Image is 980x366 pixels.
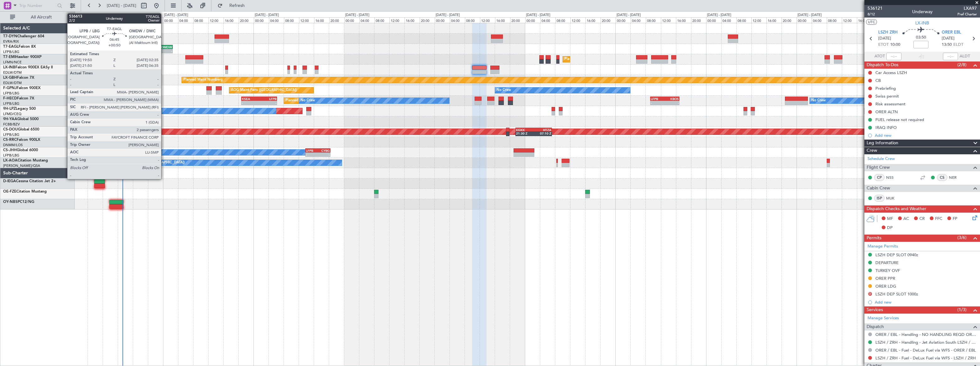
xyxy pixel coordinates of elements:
[868,5,883,12] span: 536121
[867,306,883,314] span: Services
[224,3,250,8] span: Refresh
[160,45,172,49] div: OMDW
[874,195,885,202] div: ISP
[3,179,16,183] span: D-IEGA
[875,133,977,138] div: Add new
[465,17,480,23] div: 08:00
[957,234,966,241] span: (3/6)
[242,101,259,105] div: -
[163,17,178,23] div: 00:00
[868,156,895,162] a: Schedule Crew
[935,216,942,222] span: FFC
[878,35,891,42] span: [DATE]
[875,340,977,345] a: LSZH / ZRH - Handling - Jet Aviation South LSZH / ZRH
[3,45,36,49] a: T7-EAGLFalcon 8X
[868,12,883,17] span: 8/12
[886,175,900,180] a: NSS
[878,29,898,36] span: LSZH ZRH
[3,97,17,100] span: F-HECD
[259,101,276,105] div: -
[3,117,39,121] a: 9H-YAAGlobal 5000
[812,17,827,23] div: 04:00
[299,17,314,23] div: 12:00
[435,17,450,23] div: 00:00
[480,17,495,23] div: 12:00
[3,66,53,69] a: LX-INBFalcon 900EX EASy II
[3,112,21,116] a: LFMD/CEQ
[875,101,906,107] div: Risk assessment
[3,200,34,204] a: OY-NBSPC12/NG
[798,13,822,18] div: [DATE] - [DATE]
[148,17,163,23] div: 20:00
[903,216,909,222] span: AC
[874,174,885,181] div: CP
[3,86,17,90] span: F-GPNJ
[887,216,893,222] span: MF
[960,53,970,60] span: ALDT
[534,131,551,135] div: 07:10 Z
[33,137,132,147] div: Planned Maint [GEOGRAPHIC_DATA] ([GEOGRAPHIC_DATA])
[781,17,797,23] div: 20:00
[868,315,899,321] a: Manage Services
[73,17,88,23] div: 00:00
[3,70,22,75] a: EDLW/DTM
[107,3,136,8] span: [DATE] - [DATE]
[797,17,812,23] div: 00:00
[374,17,389,23] div: 08:00
[886,53,901,60] input: --:--
[3,76,17,80] span: LX-GBH
[857,17,872,23] div: 16:00
[601,17,616,23] div: 20:00
[937,174,947,181] div: CS
[75,97,93,101] div: KSEA
[3,138,17,142] span: CS-RRC
[661,17,676,23] div: 12:00
[3,55,41,59] a: T7-EMIHawker 900XP
[224,17,239,23] div: 16:00
[3,148,17,152] span: CS-JHH
[631,17,646,23] div: 04:00
[76,13,100,18] div: [DATE] - [DATE]
[616,17,631,23] div: 00:00
[875,260,899,265] div: DEPARTURE
[3,76,34,80] a: LX-GBHFalcon 7X
[3,86,41,90] a: F-GPNJFalcon 900EX
[3,45,19,49] span: T7-EAGL
[103,17,118,23] div: 08:00
[570,17,585,23] div: 12:00
[867,323,884,331] span: Dispatch
[420,17,435,23] div: 20:00
[949,175,963,180] a: NER
[875,125,897,130] div: IRAQ INFO
[875,300,977,305] div: Add new
[867,185,890,192] span: Cabin Crew
[345,13,369,18] div: [DATE] - [DATE]
[3,66,15,69] span: LX-INB
[215,1,252,11] button: Refresh
[495,17,510,23] div: 16:00
[706,17,721,23] div: 00:00
[651,101,665,105] div: -
[7,12,68,22] button: All Aircraft
[314,17,329,23] div: 16:00
[875,355,976,361] a: LSZH / ZRH - Fuel - DeLux Fuel via WFS - LSZH / ZRH
[306,153,318,156] div: -
[164,13,188,18] div: [DATE] - [DATE]
[160,49,172,53] div: -
[868,243,898,250] a: Manage Permits
[405,17,420,23] div: 16:00
[148,45,160,49] div: LFPB
[912,8,933,15] div: Underway
[436,13,460,18] div: [DATE] - [DATE]
[133,17,148,23] div: 16:00
[564,55,624,64] div: Planned Maint [GEOGRAPHIC_DATA]
[878,42,889,48] span: ETOT
[510,17,525,23] div: 20:00
[3,128,18,131] span: CS-DOU
[540,17,555,23] div: 04:00
[3,107,16,111] span: 9H-LPZ
[3,143,23,147] a: DNMM/LOS
[875,78,881,83] div: CB
[3,34,44,38] a: T7-DYNChallenger 604
[875,109,898,114] div: ORER ALTN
